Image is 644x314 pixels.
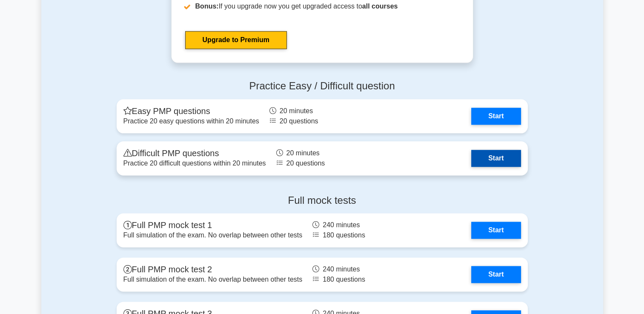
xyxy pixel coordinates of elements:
h4: Practice Easy / Difficult question [117,80,528,92]
h4: Full mock tests [117,194,528,207]
a: Start [471,266,521,283]
a: Start [471,108,521,125]
a: Start [471,150,521,167]
a: Upgrade to Premium [185,31,287,49]
a: Start [471,222,521,239]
